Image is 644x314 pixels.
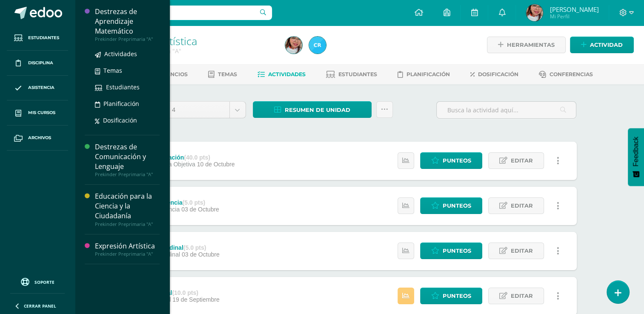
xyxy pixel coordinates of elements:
span: Conferencias [550,71,593,77]
a: Dosificación [470,68,518,81]
span: Mis cursos [28,109,55,116]
span: Asistencia [28,84,54,91]
span: [PERSON_NAME] [550,5,598,14]
a: Conferencias [539,68,593,81]
a: Estudiantes [95,82,160,92]
a: Disciplina [7,51,68,76]
a: Estudiantes [7,26,68,51]
button: Feedback - Mostrar encuesta [628,128,644,186]
span: Editar [511,198,533,214]
span: Anuncios [158,71,188,77]
span: Editar [511,153,533,168]
a: Dosificación [95,115,160,125]
span: Soporte [34,279,54,285]
div: Evaluación [152,154,235,161]
span: Actividad [590,37,623,53]
img: bdc6292b85202696d24cdc97ed2058a5.png [285,37,302,54]
span: 10 de Octubre [197,161,235,168]
span: Archivos [28,134,51,141]
span: Herramientas [507,37,555,53]
span: Resumen de unidad [285,102,350,118]
span: Disciplina [28,60,53,66]
span: 19 de Septiembre [172,296,220,303]
span: Cerrar panel [24,303,56,309]
div: Prekinder Preprimaria 'A' [107,47,275,55]
div: Prekinder Preprimaria "A" [95,171,160,177]
a: Punteos [420,152,482,169]
a: Temas [208,68,237,81]
span: Actividades [104,50,137,58]
a: Mis cursos [7,100,68,126]
strong: (5.0 pts) [183,244,206,251]
span: Estudiantes [338,71,377,77]
span: Feedback [632,137,640,166]
a: Resumen de unidad [253,101,372,118]
span: Mi Perfil [550,13,598,20]
span: Prueba Objetiva [152,161,195,168]
span: Punteos [443,288,471,304]
span: Punteos [443,153,471,168]
span: Dosificación [478,71,518,77]
span: Punteos [443,243,471,259]
img: d829077fea71188f4ea6f616d71feccb.png [309,37,326,54]
span: 03 de Octubre [181,206,219,213]
div: Prekinder Preprimaria "A" [95,36,160,42]
a: Temas [95,66,160,75]
span: Planificación [406,71,450,77]
a: Archivos [7,126,68,151]
a: Punteos [420,243,482,259]
a: Actividades [95,49,160,59]
a: Planificación [398,68,450,81]
input: Busca un usuario... [80,6,272,20]
span: Punteos [443,198,471,214]
a: Soporte [10,276,65,287]
span: Dosificación [103,116,137,124]
h1: Expresión Artística [107,35,275,47]
div: Educación para la Ciencia y la Ciudadanía [95,191,160,221]
span: 03 de Octubre [182,251,220,258]
strong: (40.0 pts) [184,154,210,161]
strong: (5.0 pts) [182,199,205,206]
a: Destrezas de Aprendizaje MatemáticoPrekinder Preprimaria "A" [95,7,160,42]
img: bdc6292b85202696d24cdc97ed2058a5.png [526,4,543,21]
a: Educación para la Ciencia y la CiudadaníaPrekinder Preprimaria "A" [95,191,160,227]
a: Actividades [258,68,306,81]
a: Destrezas de Comunicación y LenguajePrekinder Preprimaria "A" [95,142,160,177]
span: Unidad 4 [149,102,223,118]
span: Estudiantes [106,83,140,91]
span: Editar [511,288,533,304]
span: Editar [511,243,533,259]
div: Destrezas de Aprendizaje Matemático [95,7,160,36]
a: Punteos [420,288,482,304]
div: Asistencia [152,199,219,206]
a: Unidad 4 [143,102,246,118]
span: Actividades [268,71,306,77]
span: Temas [218,71,237,77]
input: Busca la actividad aquí... [437,102,576,118]
a: Estudiantes [326,68,377,81]
a: Planificación [95,99,160,108]
a: Punteos [420,197,482,214]
div: Prekinder Preprimaria "A" [95,251,160,257]
a: Expresión ArtísticaPrekinder Preprimaria "A" [95,241,160,257]
div: Prekinder Preprimaria "A" [95,221,160,227]
a: Actividad [570,37,634,53]
strong: (10.0 pts) [172,289,198,296]
div: Destrezas de Comunicación y Lenguaje [95,142,160,171]
a: Herramientas [487,37,566,53]
a: Asistencia [7,76,68,101]
div: Actitudinal [152,244,219,251]
div: Expresión Artística [95,241,160,251]
div: Parcial [152,289,219,296]
span: Temas [103,66,122,74]
span: Planificación [103,100,139,108]
span: Estudiantes [28,34,59,41]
